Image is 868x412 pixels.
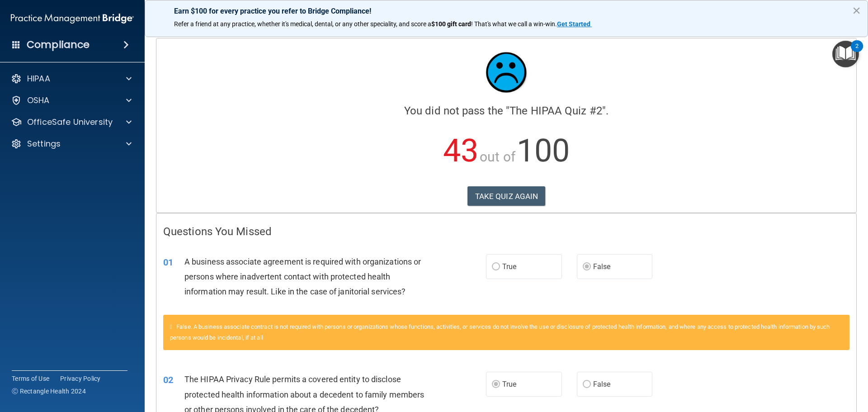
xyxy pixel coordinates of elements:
input: False [583,264,591,270]
a: Settings [11,138,132,149]
a: HIPAA [11,73,132,84]
span: Ⓒ Rectangle Health 2024 [12,387,86,396]
a: Privacy Policy [60,374,101,383]
a: Terms of Use [12,374,49,383]
span: True [502,262,516,271]
span: out of [480,149,515,165]
button: TAKE QUIZ AGAIN [467,186,546,206]
span: False. A business associate contract is not required with persons or organizations whose function... [170,323,830,341]
span: False [593,380,611,388]
span: The HIPAA Quiz #2 [509,104,602,117]
p: OSHA [27,95,50,106]
img: PMB logo [11,9,134,28]
span: 02 [163,374,173,385]
span: True [502,380,516,388]
span: Refer a friend at any practice, whether it's medical, dental, or any other speciality, and score a [174,20,431,28]
span: 43 [443,132,478,169]
p: Settings [27,138,61,149]
input: False [583,381,591,388]
p: HIPAA [27,73,50,84]
iframe: Drift Widget Chat Controller [712,348,857,384]
strong: Get Started [557,20,590,28]
h4: Compliance [27,38,90,51]
p: Earn $100 for every practice you refer to Bridge Compliance! [174,7,839,15]
span: 01 [163,257,173,268]
span: A business associate agreement is required with organizations or persons where inadvertent contac... [184,257,421,296]
input: True [492,381,500,388]
button: Open Resource Center, 2 new notifications [832,41,859,67]
p: OfficeSafe University [27,117,113,128]
a: OfficeSafe University [11,117,132,128]
span: 100 [517,132,570,169]
div: 2 [855,46,859,58]
h4: Questions You Missed [163,226,849,237]
input: True [492,264,500,270]
img: sad_face.ecc698e2.jpg [479,45,533,99]
span: False [593,262,611,271]
button: Close [852,3,861,18]
a: Get Started [557,20,592,28]
h4: You did not pass the " ". [163,105,849,117]
a: OSHA [11,95,132,106]
strong: $100 gift card [431,20,471,28]
span: ! That's what we call a win-win. [471,20,557,28]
